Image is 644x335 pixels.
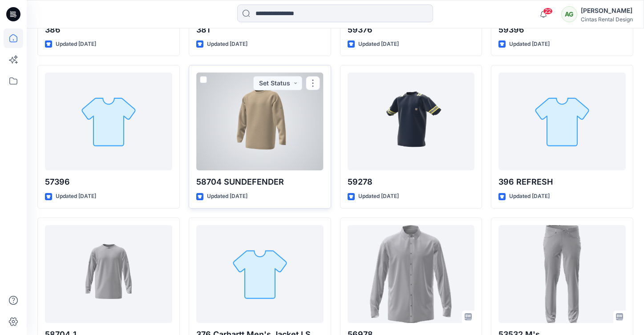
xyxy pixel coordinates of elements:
[581,16,633,23] div: Cintas Rental Design
[207,40,247,49] p: Updated [DATE]
[45,73,172,170] a: 57396
[348,24,475,36] p: 59376
[509,40,550,49] p: Updated [DATE]
[498,225,626,323] a: 53532 M's
[561,6,577,22] div: AG
[581,5,633,16] div: [PERSON_NAME]
[45,24,172,36] p: 386
[498,73,626,170] a: 396 REFRESH
[196,176,324,188] p: 58704 SUNDEFENDER
[348,176,475,188] p: 59278
[348,73,475,170] a: 59278
[543,8,553,15] span: 22
[358,192,399,201] p: Updated [DATE]
[358,40,399,49] p: Updated [DATE]
[207,192,247,201] p: Updated [DATE]
[348,225,475,323] a: 56978
[196,225,324,323] a: 376 Carhartt Men's Jacket LS
[56,40,96,49] p: Updated [DATE]
[196,24,324,36] p: 381
[498,176,626,188] p: 396 REFRESH
[45,176,172,188] p: 57396
[498,24,626,36] p: 59396
[45,225,172,323] a: 58704_1
[196,73,324,170] a: 58704 SUNDEFENDER
[509,192,550,201] p: Updated [DATE]
[56,192,96,201] p: Updated [DATE]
